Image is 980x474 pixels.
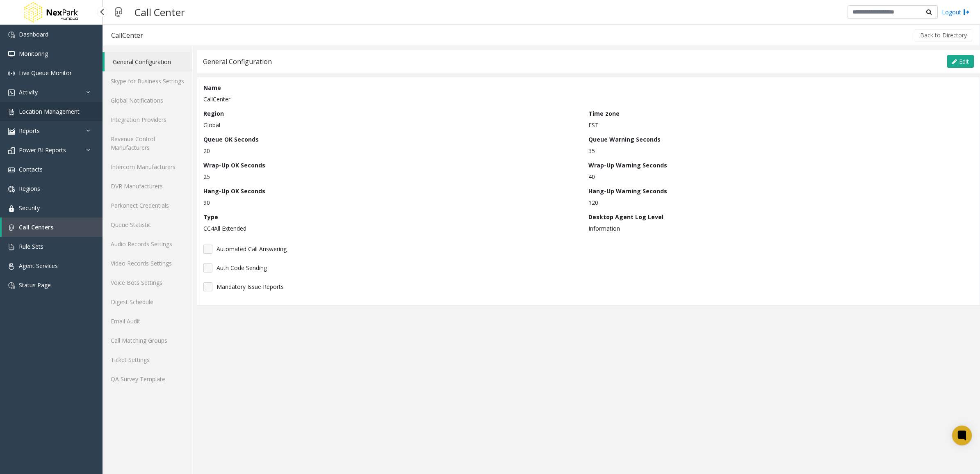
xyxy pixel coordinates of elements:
[19,281,51,289] span: Status Page
[19,69,72,77] span: Live Queue Monitor
[19,185,40,192] span: Regions
[8,32,15,38] img: 'icon'
[103,369,192,389] a: QA Survey Template
[947,55,974,68] button: Edit
[103,157,192,176] a: Intercom Manufacturers
[8,89,15,96] img: 'icon'
[8,186,15,192] img: 'icon'
[588,121,969,129] p: EST
[217,263,267,272] span: Auth Code Sending
[103,215,192,234] a: Queue Statistic
[217,245,287,253] span: Automated Call Answering
[19,108,80,115] span: Location Management
[588,213,663,221] label: Desktop Agent Log Level
[203,224,584,233] p: CC4All Extended
[203,121,584,129] p: Global
[963,8,970,16] img: logout
[959,57,969,65] span: Edit
[8,167,15,173] img: 'icon'
[19,146,66,154] span: Power BI Reports
[942,8,970,16] a: Logout
[105,52,192,71] a: General Configuration
[8,70,15,77] img: 'icon'
[8,128,15,135] img: 'icon'
[8,224,15,231] img: 'icon'
[19,165,43,173] span: Contacts
[203,95,969,103] p: CallCenter
[19,223,53,231] span: Call Centers
[8,205,15,212] img: 'icon'
[203,56,272,67] div: General Configuration
[588,161,667,169] label: Wrap-Up Warning Seconds
[103,176,192,196] a: DVR Manufacturers
[588,135,661,144] label: Queue Warning Seconds
[103,110,192,129] a: Integration Providers
[8,51,15,57] img: 'icon'
[217,282,284,291] span: Mandatory Issue Reports
[103,292,192,311] a: Digest Schedule
[203,135,259,144] label: Queue OK Seconds
[203,109,224,118] label: Region
[588,198,969,207] p: 120
[103,196,192,215] a: Parkonect Credentials
[103,129,192,157] a: Revenue Control Manufacturers
[103,91,192,110] a: Global Notifications
[588,109,620,118] label: Time zone
[588,147,969,155] p: 35
[19,30,48,38] span: Dashboard
[19,88,38,96] span: Activity
[8,147,15,154] img: 'icon'
[8,282,15,289] img: 'icon'
[103,350,192,369] a: Ticket Settings
[103,71,192,91] a: Skype for Business Settings
[915,29,972,41] button: Back to Directory
[8,263,15,270] img: 'icon'
[19,262,58,270] span: Agent Services
[130,2,189,22] h3: Call Center
[103,234,192,254] a: Audio Records Settings
[203,83,221,92] label: Name
[203,198,584,207] p: 90
[19,50,48,57] span: Monitoring
[103,254,192,273] a: Video Records Settings
[588,187,667,195] label: Hang-Up Warning Seconds
[19,127,40,135] span: Reports
[8,244,15,250] img: 'icon'
[2,218,103,237] a: Call Centers
[19,204,40,212] span: Security
[203,161,265,169] label: Wrap-Up OK Seconds
[111,30,143,41] div: CallCenter
[103,331,192,350] a: Call Matching Groups
[8,109,15,115] img: 'icon'
[203,172,584,181] p: 25
[588,224,969,233] p: Information
[588,172,969,181] p: 40
[203,147,584,155] p: 20
[103,273,192,292] a: Voice Bots Settings
[203,187,265,195] label: Hang-Up OK Seconds
[19,243,43,250] span: Rule Sets
[103,311,192,331] a: Email Audit
[203,213,218,221] label: Type
[111,2,126,22] img: pageIcon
